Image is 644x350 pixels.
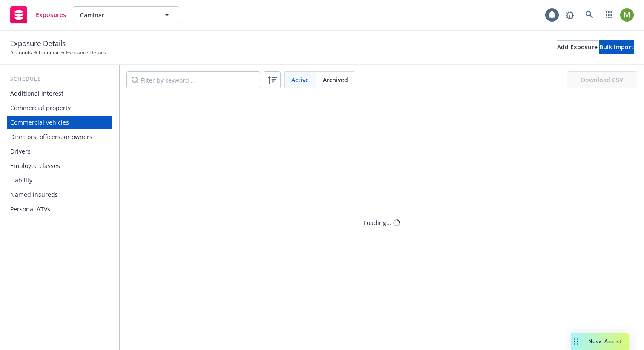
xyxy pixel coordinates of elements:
a: Caminar [39,49,59,57]
div: Liability [10,174,32,187]
a: Personal ATVs [7,202,112,216]
a: Commercial property [7,101,112,115]
button: Bulk import [599,40,634,54]
button: Caminar [73,6,179,23]
div: Bulk import [599,41,634,54]
a: Report a Bug [561,6,578,23]
a: Drivers [7,145,112,158]
a: Directors, officers, or owners [7,130,112,144]
div: Drag to move [571,333,581,350]
img: photo [620,8,634,22]
div: Named insureds [10,188,58,202]
span: Nova Assist [588,338,622,345]
span: Active [291,75,309,84]
span: Exposure Details [10,38,66,49]
a: Exposures [7,3,69,27]
div: Additional interest [10,87,63,100]
button: Add Exposure [557,40,598,54]
div: Personal ATVs [10,202,50,216]
a: Employee classes [7,159,112,173]
div: Employee classes [10,159,60,173]
span: Archived [323,75,348,84]
button: Nova Assist [571,333,629,350]
span: Exposure Details [66,49,106,57]
a: Search [581,6,598,23]
div: Add Exposure [557,41,598,54]
div: Loading... [364,218,391,227]
input: Filter by keyword... [126,71,260,88]
div: Schedule [7,75,112,83]
a: Named insureds [7,188,112,202]
span: Exposures [36,11,66,18]
a: Liability [7,174,112,187]
a: Commercial vehicles [7,116,112,129]
div: Commercial property [10,101,71,115]
span: Caminar [80,11,154,20]
a: Accounts [10,49,32,57]
a: Additional interest [7,87,112,100]
div: Commercial vehicles [10,116,69,129]
div: Drivers [10,145,31,158]
a: Switch app [601,6,618,23]
div: Directors, officers, or owners [10,130,92,144]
